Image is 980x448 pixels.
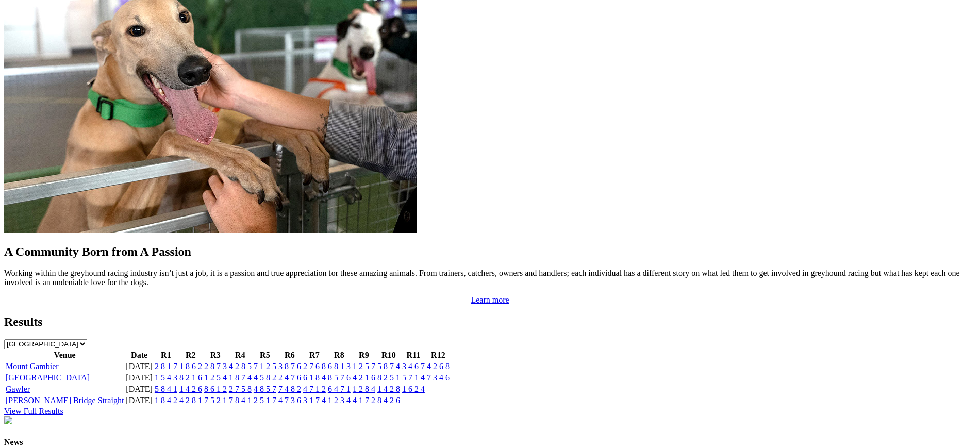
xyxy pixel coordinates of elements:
a: 2 4 7 6 [278,373,301,382]
a: 1 4 2 8 [377,385,400,393]
a: 7 8 4 1 [229,396,252,405]
h4: News [4,438,976,447]
a: 4 7 1 2 [303,385,326,393]
a: 8 4 2 6 [377,396,400,405]
th: R12 [426,350,450,360]
a: 6 4 7 1 [328,385,351,393]
th: R3 [204,350,227,360]
th: R8 [327,350,351,360]
a: 1 8 6 2 [179,362,202,371]
a: 4 2 1 6 [353,373,375,382]
th: R7 [303,350,326,360]
td: [DATE] [125,361,153,372]
a: 8 2 5 1 [377,373,400,382]
a: 1 5 4 3 [155,373,177,382]
a: 4 8 5 7 [254,385,276,393]
a: 7 3 4 6 [427,373,450,382]
a: 3 4 6 7 [402,362,425,371]
a: Learn more [471,295,509,304]
th: R4 [228,350,252,360]
th: Venue [5,350,124,360]
th: R2 [179,350,203,360]
a: 2 7 6 8 [303,362,326,371]
a: 1 2 5 4 [204,373,227,382]
th: R6 [278,350,302,360]
a: 4 2 6 8 [427,362,450,371]
a: View Full Results [4,407,63,416]
a: 8 5 7 6 [328,373,351,382]
a: 1 2 3 4 [328,396,351,405]
td: [DATE] [125,384,153,394]
h2: A Community Born from A Passion [4,245,976,259]
a: 2 5 1 7 [254,396,276,405]
a: 4 7 3 6 [278,396,301,405]
h2: Results [4,315,976,329]
a: 7 1 2 5 [254,362,276,371]
a: [GEOGRAPHIC_DATA] [6,373,90,382]
a: 2 8 1 7 [155,362,177,371]
a: 7 4 8 2 [278,385,301,393]
td: [DATE] [125,395,153,406]
th: R5 [253,350,277,360]
a: 1 6 2 4 [402,385,425,393]
th: R1 [154,350,178,360]
th: R11 [402,350,425,360]
a: Mount Gambier [6,362,59,371]
img: chasers_homepage.jpg [4,416,12,424]
a: 1 2 5 7 [353,362,375,371]
td: [DATE] [125,373,153,383]
a: 4 2 8 5 [229,362,252,371]
a: 3 1 7 4 [303,396,326,405]
a: 2 7 5 8 [229,385,252,393]
a: 7 5 2 1 [204,396,227,405]
a: 1 2 8 4 [353,385,375,393]
a: 5 8 4 1 [155,385,177,393]
a: Gawler [6,385,30,393]
a: 4 5 8 2 [254,373,276,382]
a: 5 8 7 4 [377,362,400,371]
a: 8 6 1 2 [204,385,227,393]
a: 3 8 7 6 [278,362,301,371]
a: 1 8 7 4 [229,373,252,382]
th: R9 [352,350,376,360]
th: Date [125,350,153,360]
a: 1 4 2 6 [179,385,202,393]
a: 6 1 8 4 [303,373,326,382]
a: [PERSON_NAME] Bridge Straight [6,396,124,405]
a: 6 8 1 3 [328,362,351,371]
th: R10 [377,350,401,360]
a: 4 1 7 2 [353,396,375,405]
a: 2 8 7 3 [204,362,227,371]
a: 8 2 1 6 [179,373,202,382]
a: 1 8 4 2 [155,396,177,405]
a: 5 7 1 4 [402,373,425,382]
a: 4 2 8 1 [179,396,202,405]
p: Working within the greyhound racing industry isn’t just a job, it is a passion and true appreciat... [4,269,976,287]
